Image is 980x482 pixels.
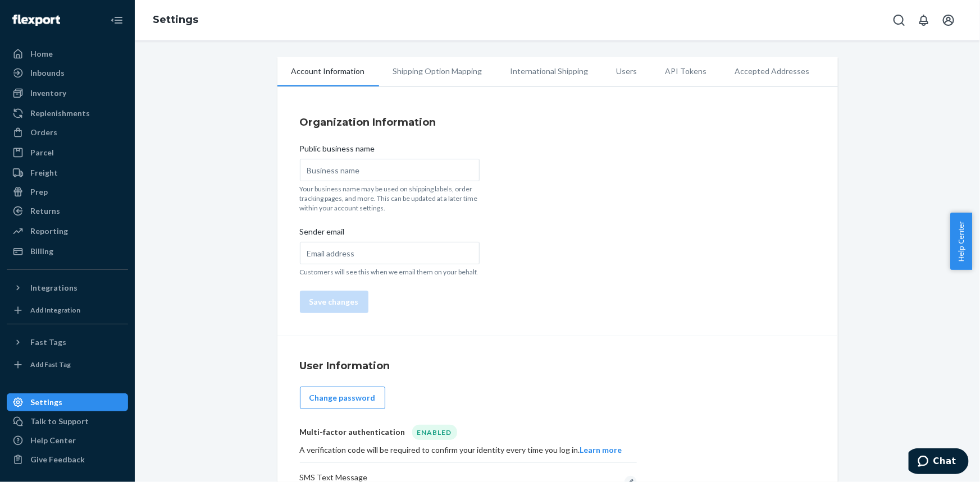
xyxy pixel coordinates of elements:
div: Add Integration [30,305,80,315]
a: Inventory [7,84,128,102]
button: Open account menu [937,9,960,31]
div: Home [30,48,53,59]
h4: User Information [300,359,815,373]
div: Orders [30,127,57,138]
img: Flexport logo [12,15,60,26]
div: Parcel [30,147,54,158]
span: Public business name [300,143,375,159]
li: Users [603,57,651,85]
button: Close Navigation [106,9,128,31]
div: Billing [30,246,53,257]
div: Talk to Support [30,416,89,427]
div: Help Center [30,435,76,446]
a: Parcel [7,144,128,162]
div: Give Feedback [30,454,85,465]
div: Inbounds [30,67,65,79]
a: Help Center [7,431,128,449]
div: Returns [30,205,60,217]
ol: breadcrumbs [144,4,207,36]
li: Shipping Option Mapping [379,57,496,85]
div: Settings [30,397,62,408]
button: Talk to Support [7,412,128,430]
a: Inbounds [7,64,128,82]
button: Fast Tags [7,333,128,351]
button: Save changes [300,291,368,313]
li: API Tokens [651,57,721,85]
a: Home [7,45,128,63]
input: Public business name [300,159,480,181]
iframe: Opens a widget where you can chat to one of our agents [909,448,969,476]
a: Add Integration [7,301,128,319]
div: A verification code will be required to confirm your identity every time you log in. [300,444,637,456]
div: Add Fast Tag [30,360,71,369]
div: Freight [30,167,58,178]
h4: Organization Information [300,115,815,130]
a: Settings [7,393,128,411]
button: Learn more [580,444,622,456]
a: Add Fast Tag [7,356,128,374]
input: Sender email [300,242,480,264]
div: Replenishments [30,108,90,119]
div: Enabled [412,425,457,440]
p: Multi-factor authentication [300,426,405,438]
li: Accepted Addresses [721,57,824,85]
a: Prep [7,183,128,201]
p: Customers will see this when we email them on your behalf. [300,267,480,277]
button: Change password [300,387,385,409]
button: Open notifications [913,9,935,31]
a: Settings [153,13,198,26]
a: Replenishments [7,104,128,122]
a: Orders [7,123,128,141]
p: Your business name may be used on shipping labels, order tracking pages, and more. This can be up... [300,184,480,213]
a: Returns [7,202,128,220]
button: Help Center [950,213,972,270]
li: International Shipping [496,57,603,85]
div: Prep [30,186,48,198]
div: Integrations [30,282,78,293]
a: Reporting [7,222,128,240]
a: Billing [7,242,128,260]
a: Freight [7,164,128,182]
button: Give Feedback [7,451,128,469]
button: Integrations [7,279,128,297]
div: Fast Tags [30,337,66,348]
div: Inventory [30,88,66,99]
div: Reporting [30,226,68,237]
button: Open Search Box [888,9,910,31]
span: Sender email [300,226,345,242]
li: Account Information [277,57,379,86]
